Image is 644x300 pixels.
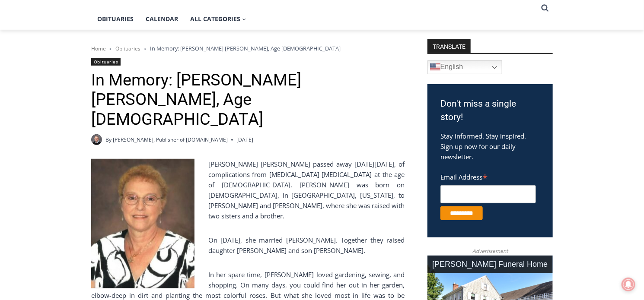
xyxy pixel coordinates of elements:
nav: Breadcrumbs [91,44,405,53]
img: en [430,62,440,73]
a: Intern @ [DOMAIN_NAME] [208,84,419,107]
span: Intern @ [DOMAIN_NAME] [226,86,401,105]
p: Stay informed. Stay inspired. Sign up now for our daily newsletter. [440,131,540,162]
strong: TRANSLATE [427,39,471,53]
span: By [105,136,112,144]
a: Obituaries [91,8,140,30]
span: > [109,46,112,52]
p: On [DATE], she married [PERSON_NAME]. Together they raised daughter [PERSON_NAME] and son [PERSON... [91,235,405,256]
a: Obituaries [115,45,140,52]
h3: Don't miss a single story! [440,97,540,124]
a: Obituaries [91,58,121,66]
a: Author image [91,134,102,145]
a: Open Tues. - Sun. [PHONE_NUMBER] [0,87,87,107]
span: Open Tues. - Sun. [PHONE_NUMBER] [3,89,85,122]
p: [PERSON_NAME] [PERSON_NAME] passed away [DATE][DATE], of complications from [MEDICAL_DATA] [MEDIC... [91,159,405,221]
span: Advertisement [464,247,516,255]
time: [DATE] [236,136,253,144]
div: "clearly one of the favorites in the [GEOGRAPHIC_DATA] neighborhood" [89,54,123,103]
h1: In Memory: [PERSON_NAME] [PERSON_NAME], Age [DEMOGRAPHIC_DATA] [91,70,405,129]
a: English [427,60,502,74]
span: > [144,46,147,52]
a: [PERSON_NAME], Publisher of [DOMAIN_NAME] [113,136,228,143]
a: Calendar [140,8,184,30]
span: In Memory: [PERSON_NAME] [PERSON_NAME], Age [DEMOGRAPHIC_DATA] [150,44,341,52]
div: [PERSON_NAME] Funeral Home [427,256,553,273]
div: "The first chef I interviewed talked about coming to [GEOGRAPHIC_DATA] from [GEOGRAPHIC_DATA] in ... [218,0,408,84]
label: Email Address [440,168,536,184]
button: Child menu of All Categories [184,8,252,30]
a: Home [91,45,106,52]
button: View Search Form [537,0,553,16]
img: Obituary - Carol Lynne Tipton [91,159,194,288]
